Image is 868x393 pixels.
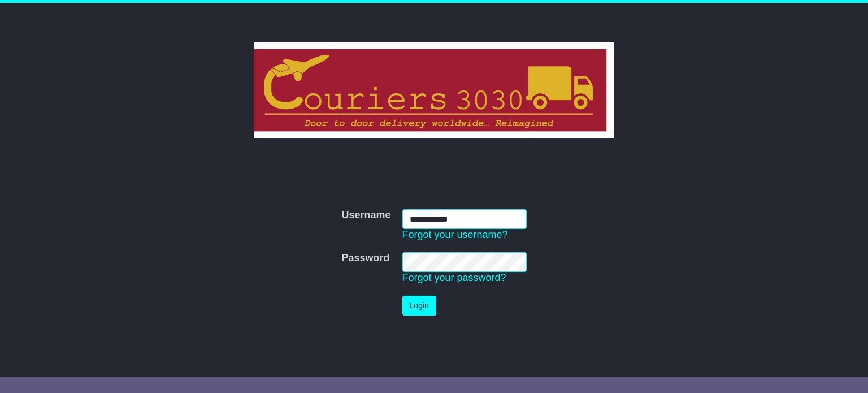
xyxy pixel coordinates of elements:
a: Forgot your password? [402,272,506,283]
img: Couriers 3030 [254,42,615,138]
label: Username [341,209,390,222]
a: Forgot your username? [402,229,508,240]
label: Password [341,252,389,265]
button: Login [402,296,436,316]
